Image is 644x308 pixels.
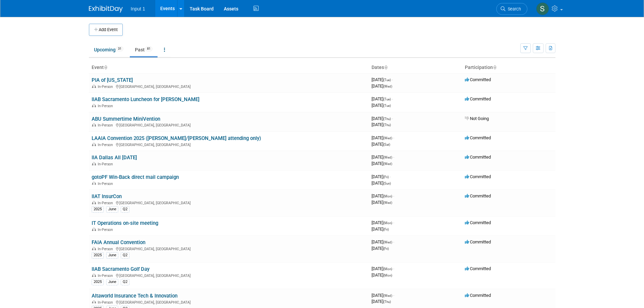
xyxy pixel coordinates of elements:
[104,65,107,70] a: Sort by Event Name
[372,77,393,82] span: [DATE]
[393,266,394,271] span: -
[383,194,392,198] span: (Mon)
[92,143,96,146] img: In-Person Event
[372,200,392,205] span: [DATE]
[92,279,104,285] div: 2025
[92,182,96,185] img: In-Person Event
[92,228,96,231] img: In-Person Event
[392,96,393,101] span: -
[92,123,96,126] img: In-Person Event
[383,97,391,101] span: (Tue)
[505,6,521,11] span: Search
[383,228,389,231] span: (Fri)
[92,274,96,277] img: In-Person Event
[98,247,115,251] span: In-Person
[92,155,137,161] a: IIA Dallas All [DATE]
[383,136,392,140] span: (Wed)
[98,274,115,278] span: In-Person
[372,135,394,140] span: [DATE]
[92,200,366,205] div: [GEOGRAPHIC_DATA], [GEOGRAPHIC_DATA]
[465,77,491,82] span: Committed
[383,201,392,205] span: (Wed)
[372,239,394,244] span: [DATE]
[383,162,392,166] span: (Wed)
[106,279,118,285] div: June
[89,43,128,56] a: Upcoming31
[92,162,96,165] img: In-Person Event
[92,246,366,251] div: [GEOGRAPHIC_DATA], [GEOGRAPHIC_DATA]
[98,85,115,89] span: In-Person
[92,273,366,278] div: [GEOGRAPHIC_DATA], [GEOGRAPHIC_DATA]
[462,62,555,73] th: Participation
[372,227,389,232] span: [DATE]
[98,182,115,186] span: In-Person
[92,220,158,226] a: IT Operations on-site meeting
[92,104,96,107] img: In-Person Event
[372,293,394,298] span: [DATE]
[465,96,491,101] span: Committed
[92,116,160,122] a: ABU Summertime MiniVention
[383,221,392,225] span: (Mon)
[465,155,491,160] span: Committed
[92,174,179,180] a: gotoPF Win-Back direct mail campaign
[383,143,390,146] span: (Sat)
[92,84,366,89] div: [GEOGRAPHIC_DATA], [GEOGRAPHIC_DATA]
[92,293,177,299] a: Altaworld Insurance Tech & Innovation
[496,3,527,15] a: Search
[383,240,392,244] span: (Wed)
[98,104,115,108] span: In-Person
[106,206,118,212] div: June
[92,77,133,83] a: PIA of [US_STATE]
[130,43,158,56] a: Past81
[372,122,391,127] span: [DATE]
[372,96,393,101] span: [DATE]
[393,193,394,198] span: -
[383,294,392,298] span: (Wed)
[92,252,104,258] div: 2025
[383,78,391,82] span: (Tue)
[92,247,96,250] img: In-Person Event
[89,24,123,36] button: Add Event
[383,247,389,251] span: (Fri)
[145,46,152,51] span: 81
[383,300,391,304] span: (Thu)
[383,123,391,127] span: (Thu)
[392,116,393,121] span: -
[393,220,394,225] span: -
[383,274,392,277] span: (Mon)
[383,85,392,88] span: (Wed)
[465,174,491,179] span: Committed
[393,135,394,140] span: -
[92,300,96,304] img: In-Person Event
[393,239,394,244] span: -
[390,174,391,179] span: -
[92,85,96,88] img: In-Person Event
[121,279,129,285] div: Q2
[131,6,145,11] span: Input 1
[92,193,122,199] a: IIAT InsurCon
[392,77,393,82] span: -
[92,142,366,147] div: [GEOGRAPHIC_DATA], [GEOGRAPHIC_DATA]
[121,252,129,258] div: Q2
[465,266,491,271] span: Committed
[465,135,491,140] span: Committed
[92,299,366,305] div: [GEOGRAPHIC_DATA], [GEOGRAPHIC_DATA]
[393,293,394,298] span: -
[372,103,391,108] span: [DATE]
[383,104,391,108] span: (Tue)
[92,239,145,245] a: FAIA Annual Convention
[92,135,261,141] a: LAAIA Convention 2025 ([PERSON_NAME]/[PERSON_NAME] attending only)
[536,2,549,15] img: Susan Stout
[92,206,104,212] div: 2025
[465,193,491,198] span: Committed
[98,123,115,127] span: In-Person
[372,220,394,225] span: [DATE]
[372,84,392,89] span: [DATE]
[465,116,489,121] span: Not Going
[372,246,389,251] span: [DATE]
[383,117,391,121] span: (Thu)
[372,116,393,121] span: [DATE]
[92,122,366,127] div: [GEOGRAPHIC_DATA], [GEOGRAPHIC_DATA]
[383,156,392,159] span: (Wed)
[372,299,391,304] span: [DATE]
